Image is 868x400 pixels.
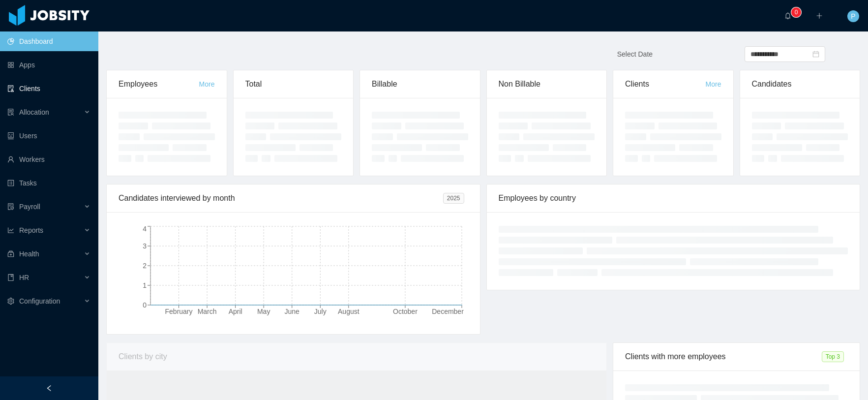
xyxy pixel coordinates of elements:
[7,79,90,98] a: icon: auditClients
[7,173,90,193] a: icon: profileTasks
[625,343,822,370] div: Clients with more employees
[19,226,43,234] span: Reports
[19,203,40,211] span: Payroll
[199,80,215,88] a: More
[393,308,418,315] tspan: October
[198,308,217,315] tspan: March
[7,126,90,146] a: icon: robotUsers
[816,12,823,19] i: icon: plus
[338,308,359,315] tspan: August
[245,70,342,98] div: Total
[119,70,199,98] div: Employees
[499,185,848,212] div: Employees by country
[851,10,855,22] span: P
[19,274,29,281] span: HR
[257,308,270,315] tspan: May
[119,185,443,212] div: Candidates interviewed by month
[752,70,848,98] div: Candidates
[19,250,39,258] span: Health
[143,242,147,250] tspan: 3
[7,274,14,281] i: icon: book
[143,225,147,233] tspan: 4
[784,12,791,19] i: icon: bell
[7,55,90,75] a: icon: appstoreApps
[791,7,801,17] sup: 0
[625,70,706,98] div: Clients
[143,301,147,309] tspan: 0
[7,31,90,51] a: icon: pie-chartDashboard
[822,351,844,362] span: Top 3
[314,308,327,315] tspan: July
[19,297,60,305] span: Configuration
[499,70,595,98] div: Non Billable
[165,308,193,315] tspan: February
[7,109,14,116] i: icon: solution
[7,150,90,169] a: icon: userWorkers
[143,262,147,270] tspan: 2
[706,80,721,88] a: More
[229,308,242,315] tspan: April
[812,51,819,58] i: icon: calendar
[7,298,14,305] i: icon: setting
[372,70,468,98] div: Billable
[7,250,14,257] i: icon: medicine-box
[432,308,464,315] tspan: December
[143,281,147,289] tspan: 1
[7,203,14,210] i: icon: file-protect
[443,193,464,204] span: 2025
[617,50,653,58] span: Select Date
[285,308,300,315] tspan: June
[19,108,49,116] span: Allocation
[7,227,14,234] i: icon: line-chart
